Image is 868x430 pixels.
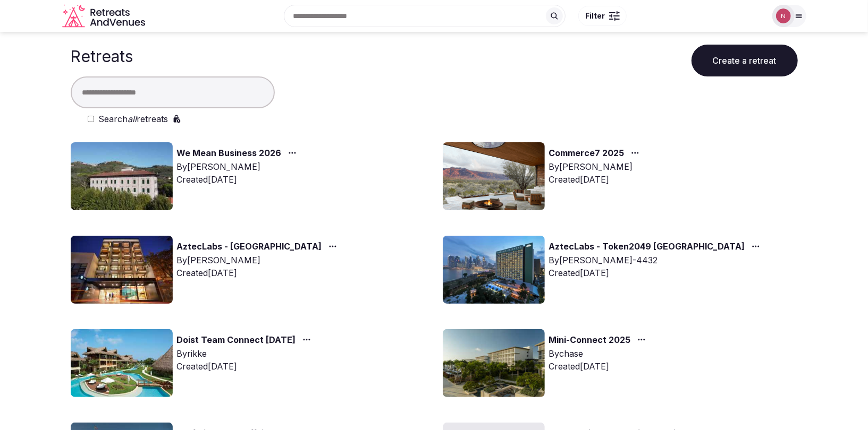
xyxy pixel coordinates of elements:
img: Top retreat image for the retreat: Doist Team Connect Feb 2026 [71,329,173,397]
h1: Retreats [71,47,133,66]
span: Filter [585,11,605,21]
div: By [PERSON_NAME]-4432 [549,254,764,266]
a: We Mean Business 2026 [177,147,282,160]
a: AztecLabs - Token2049 [GEOGRAPHIC_DATA] [549,240,745,254]
div: By rikke [177,347,315,360]
button: Create a retreat [692,45,798,76]
img: Top retreat image for the retreat: AztecLabs - Token2049 Singapore [443,236,545,304]
img: Top retreat image for the retreat: AztecLabs - Buenos Aires [71,236,173,304]
button: Filter [578,6,627,26]
div: Created [DATE] [549,173,644,186]
div: Created [DATE] [177,266,341,279]
div: Created [DATE] [549,266,764,279]
em: all [128,114,137,124]
label: Search retreats [98,113,168,125]
div: By [PERSON_NAME] [177,254,341,266]
div: By chase [549,347,650,360]
div: Created [DATE] [177,360,315,373]
img: Nathalia Bilotti [776,8,791,23]
a: Mini-Connect 2025 [549,333,631,347]
img: Top retreat image for the retreat: We Mean Business 2026 [71,142,173,210]
div: By [PERSON_NAME] [549,160,644,173]
div: Created [DATE] [177,173,301,186]
div: Created [DATE] [549,360,650,373]
div: By [PERSON_NAME] [177,160,301,173]
svg: Retreats and Venues company logo [62,4,147,28]
a: Doist Team Connect [DATE] [177,333,296,347]
a: AztecLabs - [GEOGRAPHIC_DATA] [177,240,322,254]
img: Top retreat image for the retreat: Commerce7 2025 [443,142,545,210]
a: Visit the homepage [62,4,147,28]
a: Commerce7 2025 [549,147,625,160]
img: Top retreat image for the retreat: Mini-Connect 2025 [443,329,545,397]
